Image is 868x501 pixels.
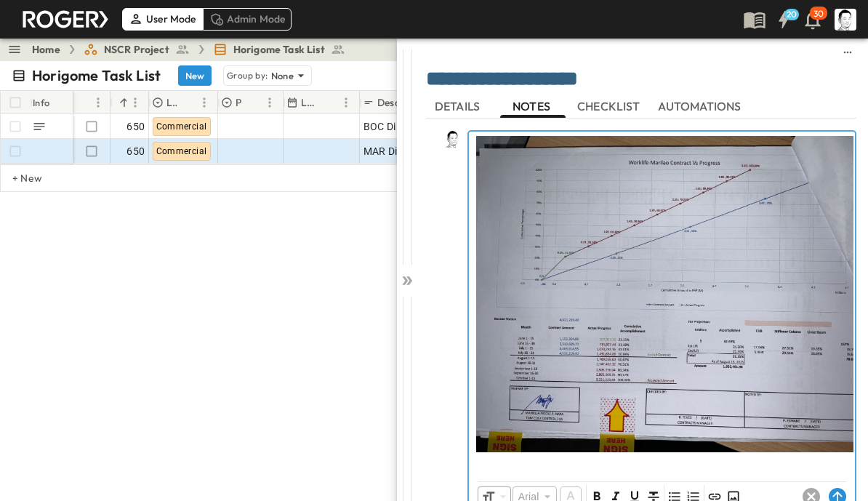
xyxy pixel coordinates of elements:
span: DETAILS [435,100,483,113]
button: Menu [126,94,144,111]
button: New [178,65,212,86]
img: Profile Picture [444,130,462,148]
span: BOC Direct Worklife [363,119,457,134]
h6: 20 [787,9,797,20]
span: 650 [126,144,145,159]
p: + New [12,171,21,185]
span: NSCR Project [104,42,169,57]
p: Group by: [227,68,268,83]
button: Menu [196,94,213,111]
div: User Mode [122,8,203,30]
p: Log [166,95,177,110]
button: Sort [245,95,261,111]
p: Horigome Task List [32,65,161,86]
span: MAR Direct Worklife [363,144,458,159]
button: Menu [337,94,355,111]
button: Sort [180,95,196,111]
button: Menu [89,94,107,111]
p: 30 [813,8,824,20]
p: Priority [236,95,242,110]
nav: breadcrumbs [32,42,354,57]
button: sidedrawer-menu [839,44,856,61]
div: Info [30,91,73,114]
img: Profile Picture [835,9,856,31]
button: Sort [79,95,95,111]
span: Commercial [156,146,207,156]
button: Sort [321,95,337,111]
span: AUTOMATIONS [658,100,744,113]
span: Horigome Task List [233,42,325,57]
span: CHECKLIST [577,100,643,113]
a: Home [32,42,60,57]
button: Sort [116,95,132,111]
p: Description [377,95,430,110]
span: NOTES [513,100,553,113]
p: None [271,68,294,83]
span: 650 [126,119,145,134]
button: Menu [261,94,278,111]
span: Commercial [156,121,207,132]
div: Info [33,82,50,123]
div: Admin Mode [203,8,292,30]
p: Last Email Date [301,95,318,110]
